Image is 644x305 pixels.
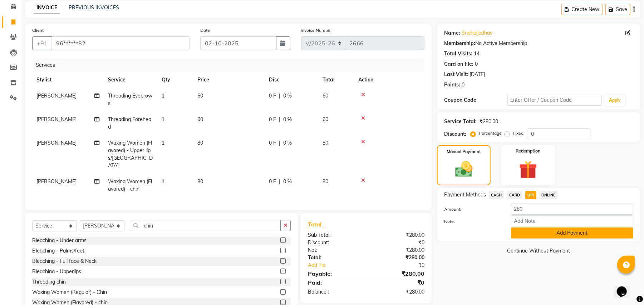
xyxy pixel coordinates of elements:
span: 80 [323,178,328,185]
span: 0 F [269,178,276,185]
div: ₹280.00 [480,118,498,125]
a: Add Tip [303,261,377,269]
input: Search by Name/Mobile/Email/Code [51,36,190,50]
div: Bleaching - Palms/feet [32,247,84,255]
a: PREVIOUS INVOICES [69,4,119,11]
label: Note: [439,218,505,225]
label: Redemption [516,148,540,154]
span: | [279,178,280,185]
span: 1 [162,140,164,146]
div: Threading chin [32,278,66,286]
input: Enter Offer / Coupon Code [507,95,602,106]
div: ₹280.00 [366,288,430,296]
span: UPI [525,191,536,199]
span: CASH [489,191,504,199]
a: INVOICE [34,1,60,14]
span: Total [308,221,324,228]
span: Threading Eyebrows [108,92,152,106]
span: 60 [323,116,328,122]
span: 60 [197,92,203,99]
span: 0 % [283,178,292,185]
div: Last Visit: [444,71,468,78]
div: Membership: [444,40,475,47]
button: +91 [32,36,52,50]
div: No Active Membership [444,40,633,47]
th: Action [354,72,424,88]
span: 1 [162,178,164,185]
label: Client [32,27,44,34]
a: Continue Without Payment [438,247,639,255]
th: Disc [265,72,318,88]
div: Card on file: [444,60,473,68]
div: ₹0 [366,278,430,287]
button: Save [605,4,630,15]
div: [DATE] [470,71,485,78]
div: Total: [303,254,366,261]
th: Stylist [32,72,104,88]
label: Date [200,27,210,34]
div: Discount: [303,239,366,246]
span: CARD [507,191,522,199]
div: Sub Total: [303,231,366,239]
div: ₹280.00 [366,231,430,239]
iframe: chat widget [614,276,637,298]
span: 1 [162,116,164,122]
div: Service Total: [444,118,477,125]
span: 0 % [283,139,292,147]
div: Services [33,59,430,72]
span: [PERSON_NAME] [36,140,77,146]
div: Bleaching - Under arms [32,237,87,244]
div: Points: [444,81,460,89]
div: Bleaching - Full face & Neck [32,257,97,265]
div: Coupon Code [444,96,507,104]
input: Amount [511,204,633,215]
div: Name: [444,29,460,37]
label: Amount: [439,206,505,212]
span: 0 F [269,92,276,100]
span: | [279,92,280,100]
span: 80 [323,140,328,146]
a: Snehaljadhav [462,29,492,37]
div: Bleaching - Upperlips [32,268,81,275]
span: 0 F [269,139,276,147]
span: Threading Forehead [108,116,151,130]
div: Net: [303,246,366,254]
span: [PERSON_NAME] [36,178,77,185]
div: Balance : [303,288,366,296]
span: Waxing Women (Flavored) - Upper lips/[GEOGRAPHIC_DATA] [108,140,153,169]
div: Paid: [303,278,366,287]
label: Manual Payment [447,149,481,155]
div: Payable: [303,269,366,278]
img: _gift.svg [513,159,543,181]
span: 1 [162,92,164,99]
span: | [279,139,280,147]
span: 80 [197,140,203,146]
div: ₹280.00 [366,254,430,261]
th: Total [318,72,354,88]
div: ₹0 [377,261,430,269]
button: Create New [561,4,603,15]
span: [PERSON_NAME] [36,116,77,122]
th: Qty [157,72,193,88]
input: Search or Scan [130,220,281,231]
span: Payment Methods [444,191,486,199]
span: 60 [323,92,328,99]
input: Add Note [511,215,633,226]
th: Price [193,72,265,88]
th: Service [104,72,157,88]
div: Waxing Women (Regular) - Chin [32,289,107,296]
span: 80 [197,178,203,185]
label: Fixed [513,130,523,136]
img: _cash.svg [450,159,478,179]
span: 0 % [283,92,292,100]
div: 0 [462,81,464,89]
span: | [279,116,280,123]
div: 0 [475,60,478,68]
div: Total Visits: [444,50,472,57]
label: Invoice Number [301,27,332,34]
span: [PERSON_NAME] [36,92,77,99]
div: ₹280.00 [366,246,430,254]
button: Apply [605,95,625,106]
div: ₹0 [366,239,430,246]
label: Percentage [479,130,502,136]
